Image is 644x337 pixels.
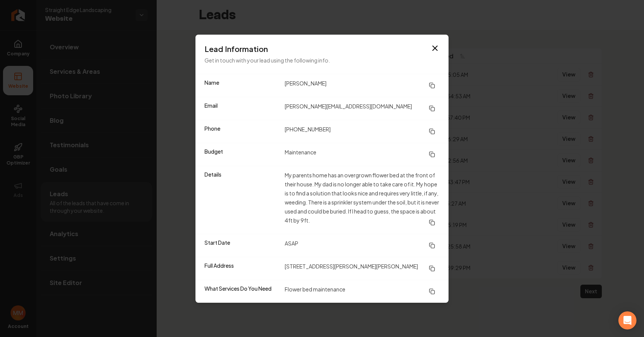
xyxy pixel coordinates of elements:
dd: [PHONE_NUMBER] [285,125,440,138]
dd: [PERSON_NAME] [285,79,440,92]
dt: Phone [204,125,279,138]
dd: ASAP [285,239,440,252]
dd: Flower bed maintenance [285,285,440,298]
dt: Name [204,79,279,92]
p: Get in touch with your lead using the following info. [204,56,440,65]
dd: [PERSON_NAME][EMAIL_ADDRESS][DOMAIN_NAME] [285,102,440,115]
h3: Lead Information [204,44,440,54]
dd: [STREET_ADDRESS][PERSON_NAME][PERSON_NAME] [285,262,440,275]
dt: Budget [204,148,279,161]
dd: My parents home has an overgrown flower bed at the front of their house. My dad is no longer able... [285,171,440,229]
dt: Details [204,171,279,229]
dt: What Services Do You Need [204,285,279,298]
dt: Email [204,102,279,115]
dt: Full Address [204,262,279,275]
dt: Start Date [204,239,279,252]
dd: Maintenance [285,148,440,161]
